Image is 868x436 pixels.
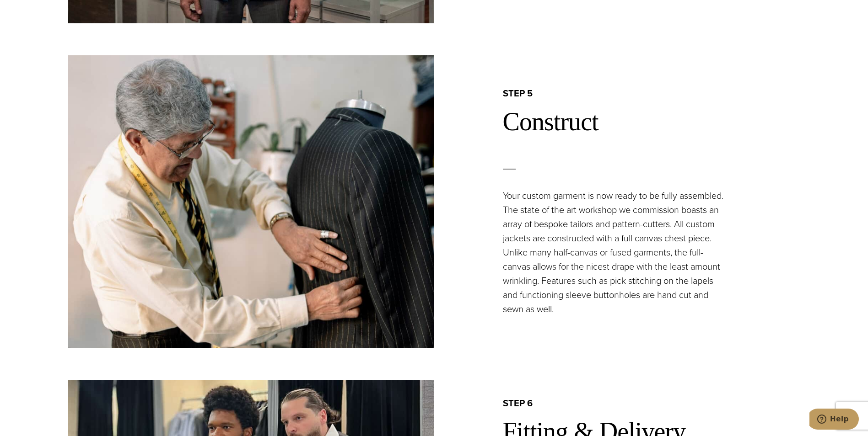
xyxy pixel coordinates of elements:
[68,55,434,348] img: Custom tailor pinning the side of a suit jacket, preparing it for alterations.
[809,409,859,431] iframe: Opens a widget where you can chat to one of our agents
[503,87,800,99] h2: step 5
[503,397,800,409] h2: step 6
[503,106,800,137] h2: Construct
[503,189,730,316] p: Your custom garment is now ready to be fully assembled. The state of the art workshop we commissi...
